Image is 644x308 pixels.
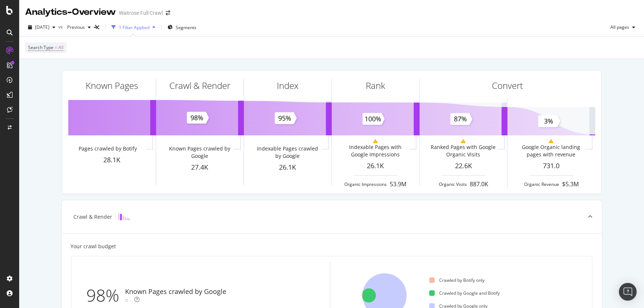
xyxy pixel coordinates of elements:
div: arrow-right-arrow-left [166,10,170,15]
div: Rank [366,79,385,92]
div: 53.9M [390,180,406,188]
span: Search Type [28,44,54,51]
div: Known Pages [86,79,138,92]
span: Segments [176,24,196,31]
div: Crawl & Render [73,213,112,221]
span: vs [58,24,64,30]
div: 26.1K [332,161,419,171]
div: 98% [86,283,125,308]
button: All pages [607,21,638,33]
div: Waitrose Full Crawl [119,9,163,17]
div: Pages crawled by Botify [79,145,137,152]
button: Segments [165,21,199,33]
div: Known Pages crawled by Google [125,287,226,297]
span: All [58,42,63,53]
span: Previous [64,24,85,30]
div: Open Intercom Messenger [619,283,637,301]
button: [DATE] [25,21,58,33]
span: 2025 Oct. 8th [35,24,49,30]
div: Indexable Pages with Google Impressions [342,143,408,158]
div: Known Pages crawled by Google [166,145,233,160]
div: Crawled by Google and Botify [429,290,500,296]
button: 1 Filter Applied [109,21,158,33]
div: Your crawl budget [70,243,116,250]
div: Crawled by Botify only [429,277,485,283]
div: - [130,297,131,304]
div: Crawl & Render [169,79,230,92]
img: Equal [125,299,128,301]
div: Organic Impressions [344,181,387,187]
div: 26.1K [244,163,331,172]
img: block-icon [118,213,130,220]
span: All pages [607,24,629,30]
div: Index [277,79,299,92]
div: Analytics - Overview [25,6,116,18]
span: = [55,44,57,51]
div: 27.4K [156,163,244,172]
div: 1 Filter Applied [119,24,149,31]
div: Indexable Pages crawled by Google [254,145,320,160]
button: Previous [64,21,94,33]
div: 28.1K [68,155,156,165]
